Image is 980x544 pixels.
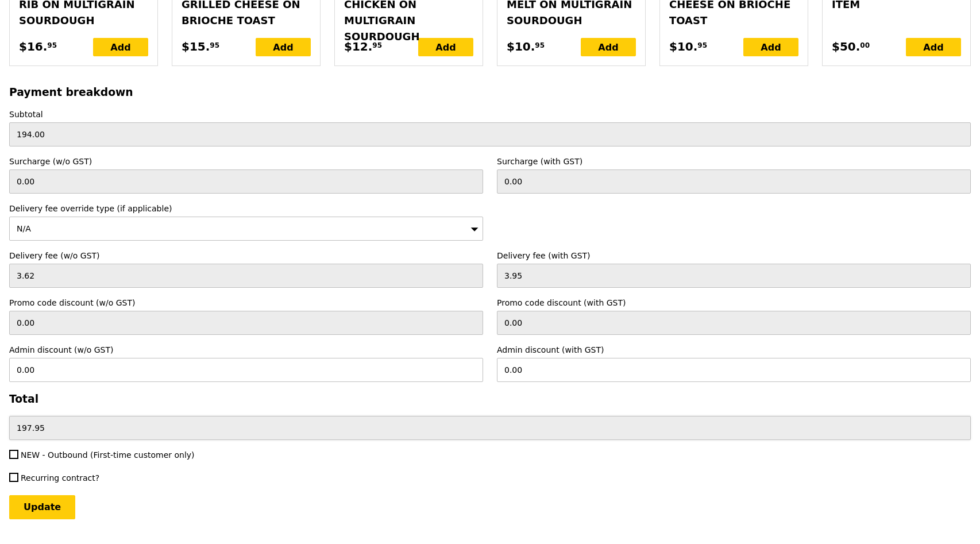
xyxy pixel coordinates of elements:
[372,41,382,50] span: 95
[256,38,311,56] div: Add
[17,224,31,233] span: N/A
[697,41,707,50] span: 95
[497,250,971,261] label: Delivery fee (with GST)
[581,38,636,56] div: Add
[9,344,483,356] label: Admin discount (w/o GST)
[9,297,483,308] label: Promo code discount (w/o GST)
[9,450,18,459] input: NEW - Outbound (First-time customer only)
[832,38,860,55] span: $50.
[9,250,483,261] label: Delivery fee (w/o GST)
[344,38,372,55] span: $12.
[497,297,971,308] label: Promo code discount (with GST)
[497,156,971,167] label: Surcharge (with GST)
[9,156,483,167] label: Surcharge (w/o GST)
[9,203,483,214] label: Delivery fee override type (if applicable)
[507,38,535,55] span: $10.
[906,38,961,56] div: Add
[21,473,99,483] span: Recurring contract?
[9,495,75,519] input: Update
[497,344,971,356] label: Admin discount (with GST)
[669,38,697,55] span: $10.
[9,109,971,120] label: Subtotal
[418,38,473,56] div: Add
[9,393,971,405] h3: Total
[535,41,545,50] span: 95
[93,38,148,56] div: Add
[210,41,219,50] span: 95
[19,38,47,55] span: $16.
[47,41,57,50] span: 95
[9,86,971,98] h3: Payment breakdown
[21,450,195,460] span: NEW - Outbound (First-time customer only)
[860,41,870,50] span: 00
[743,38,798,56] div: Add
[9,473,18,482] input: Recurring contract?
[182,38,210,55] span: $15.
